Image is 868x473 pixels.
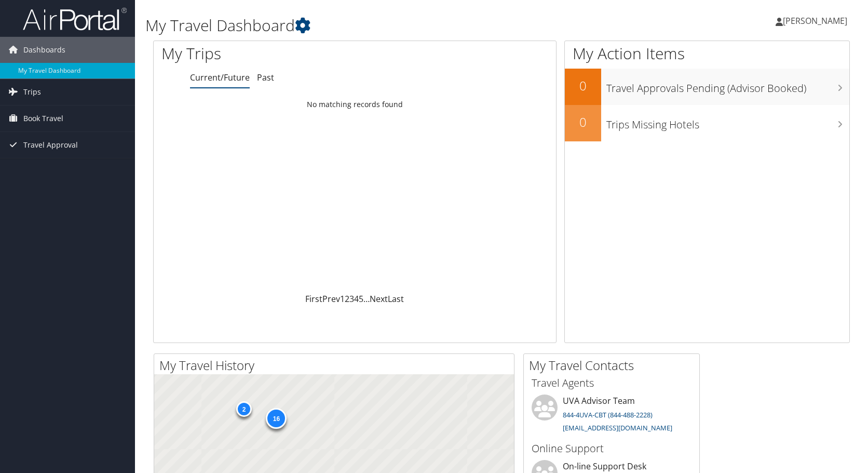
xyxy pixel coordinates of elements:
span: … [363,293,370,305]
h2: 0 [565,77,601,95]
h2: My Travel Contacts [529,357,699,374]
div: 16 [266,408,287,429]
a: [EMAIL_ADDRESS][DOMAIN_NAME] [563,423,672,432]
h2: My Travel History [159,357,514,374]
span: Trips [23,79,41,105]
span: Travel Approval [23,132,78,158]
a: 4 [354,293,359,305]
h3: Travel Approvals Pending (Advisor Booked) [606,76,849,96]
li: UVA Advisor Team [526,395,697,437]
a: 0Trips Missing Hotels [565,105,849,141]
h3: Trips Missing Hotels [606,112,849,132]
a: [PERSON_NAME] [776,5,858,36]
a: 5 [359,293,363,305]
h1: My Travel Dashboard [145,15,620,36]
td: No matching records found [154,95,556,114]
h2: 0 [565,113,601,131]
a: 0Travel Approvals Pending (Advisor Booked) [565,69,849,105]
h1: My Action Items [565,43,849,64]
a: 1 [340,293,345,305]
a: Next [370,293,388,305]
span: Dashboards [23,37,65,63]
a: First [305,293,322,305]
a: 844-4UVA-CBT (844-488-2228) [563,410,653,419]
span: [PERSON_NAME] [783,15,847,27]
h1: My Trips [161,43,381,64]
a: Prev [322,293,340,305]
h3: Online Support [532,441,691,456]
div: 2 [236,401,252,417]
a: 3 [349,293,354,305]
a: 2 [345,293,349,305]
a: Last [388,293,404,305]
img: airportal-logo.png [23,7,127,31]
span: Book Travel [23,106,63,132]
a: Current/Future [190,72,250,83]
h3: Travel Agents [532,376,691,390]
a: Past [257,72,274,83]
